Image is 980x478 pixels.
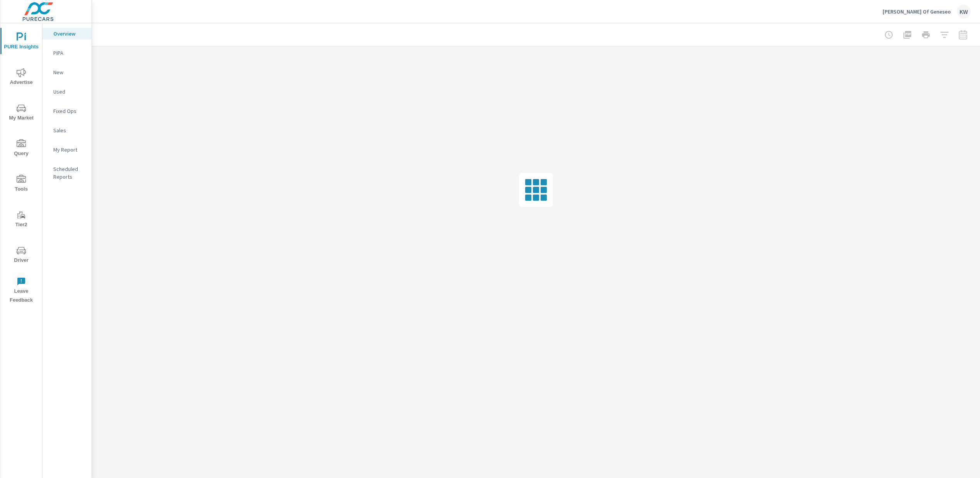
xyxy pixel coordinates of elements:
[53,88,85,96] p: Used
[53,126,85,134] p: Sales
[43,28,92,39] div: Overview
[53,107,85,115] p: Fixed Ops
[43,105,92,117] div: Fixed Ops
[43,125,92,136] div: Sales
[957,5,971,19] div: KW
[3,277,40,305] span: Leave Feedback
[3,246,40,265] span: Driver
[53,30,85,38] p: Overview
[3,32,40,51] span: PURE Insights
[53,49,85,57] p: PIPA
[3,104,40,123] span: My Market
[43,163,92,183] div: Scheduled Reports
[43,47,92,59] div: PIPA
[3,210,40,229] span: Tier2
[3,68,40,87] span: Advertise
[0,23,42,308] div: nav menu
[53,146,85,154] p: My Report
[43,67,92,78] div: New
[53,165,85,181] p: Scheduled Reports
[53,68,85,76] p: New
[43,86,92,97] div: Used
[43,144,92,155] div: My Report
[883,8,951,15] p: [PERSON_NAME] Of Geneseo
[3,139,40,158] span: Query
[3,175,40,194] span: Tools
